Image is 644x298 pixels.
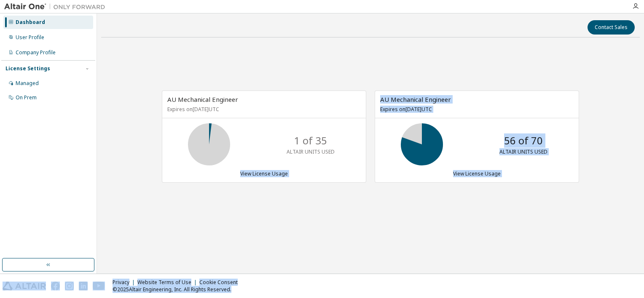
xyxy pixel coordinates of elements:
[5,65,50,72] div: License Settings
[16,80,39,87] div: Managed
[65,282,74,290] img: instagram.svg
[294,133,327,148] p: 1 of 35
[499,148,547,155] p: ALTAIR UNITS USED
[79,282,88,290] img: linkedin.svg
[4,3,110,11] img: Altair One
[453,170,501,177] a: View License Usage
[113,279,137,286] div: Privacy
[380,95,451,104] span: AU Mechanical Engineer
[16,49,56,56] div: Company Profile
[16,94,37,101] div: On Prem
[504,133,543,148] p: 56 of 70
[51,282,60,290] img: facebook.svg
[199,279,243,286] div: Cookie Consent
[287,148,335,155] p: ALTAIR UNITS USED
[240,170,288,177] a: View License Usage
[16,19,45,26] div: Dashboard
[588,20,635,35] button: Contact Sales
[93,282,105,290] img: youtube.svg
[113,286,243,293] p: © 2025 Altair Engineering, Inc. All Rights Reserved.
[16,34,44,41] div: User Profile
[3,282,46,290] img: altair_logo.svg
[167,95,238,104] span: AU Mechanical Engineer
[380,106,572,113] p: Expires on [DATE] UTC
[167,106,359,113] p: Expires on [DATE] UTC
[137,279,199,286] div: Website Terms of Use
